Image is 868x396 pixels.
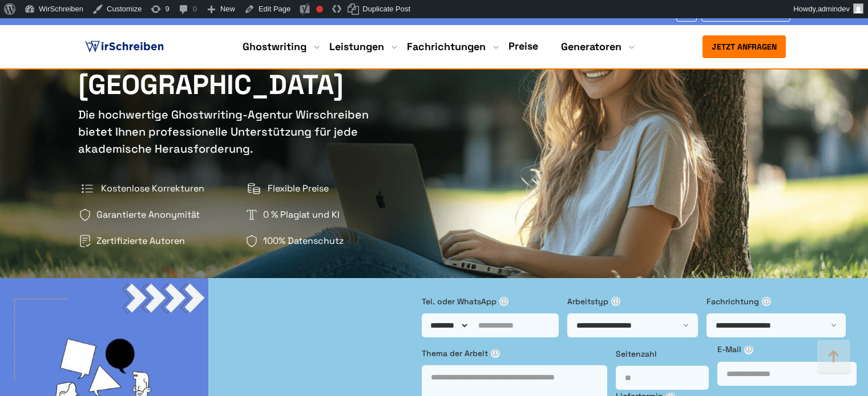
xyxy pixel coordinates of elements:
div: Focus keyphrase not set [316,6,323,13]
li: Zertifizierte Autoren [78,232,237,250]
button: Jetzt anfragen [703,35,786,58]
img: Flexible Preise [245,179,263,198]
a: Generatoren [561,40,621,54]
img: 0 % Plagiat und KI [245,208,259,222]
label: Thema der Arbeit [422,347,607,360]
img: Kostenlose Korrekturen [78,179,96,198]
label: Seitenzahl [616,348,709,360]
li: Garantierte Anonymität [78,206,237,224]
span: ⓘ [499,297,508,306]
a: Preise [508,39,538,52]
label: Arbeitstyp [567,295,698,308]
li: Flexible Preise [245,179,403,198]
span: ⓘ [762,297,771,306]
h1: Ghostwriter Agentur in [GEOGRAPHIC_DATA] [78,37,393,101]
span: ⓘ [744,345,753,354]
a: Fachrichtungen [407,40,486,54]
a: Leistungen [329,40,384,54]
li: 0 % Plagiat und KI [245,206,403,224]
label: Fachrichtung [706,295,846,308]
img: 100% Datenschutz [245,234,259,248]
li: 100% Datenschutz [245,232,403,250]
img: logo ghostwriter-österreich [83,38,166,55]
span: ⓘ [491,349,500,358]
span: Die hochwertige Ghostwriting-Agentur Wirschreiben bietet Ihnen professionelle Unterstützung für j... [78,106,393,157]
label: Tel. oder WhatsApp [422,295,559,308]
img: Garantierte Anonymität [78,208,92,222]
a: Ghostwriting [243,40,306,54]
img: button top [817,340,851,374]
li: Kostenlose Korrekturen [78,179,237,198]
span: admindev [818,5,850,13]
img: Zertifizierte Autoren [78,234,92,248]
span: ⓘ [611,297,620,306]
label: E-Mail [717,343,857,356]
